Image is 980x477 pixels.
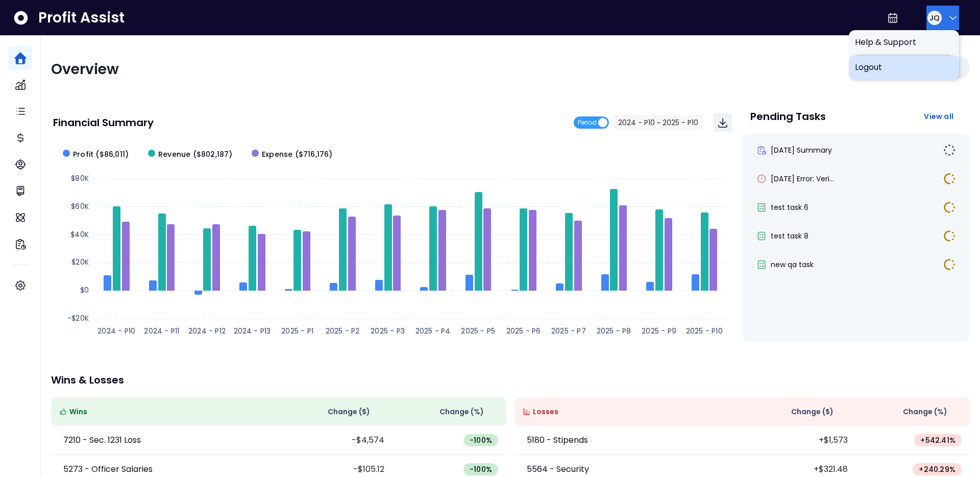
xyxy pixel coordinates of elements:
[71,201,89,211] text: $60K
[943,230,955,242] img: In Progress
[943,173,955,185] img: In Progress
[742,426,856,455] td: +$1,573
[771,259,814,270] span: new qa task
[686,326,723,336] text: 2025 - P10
[791,407,834,417] span: Change ( $ )
[51,375,970,385] p: Wins & Losses
[771,231,808,241] span: test task 8
[527,434,588,446] p: 5180 - Stipends
[326,326,360,336] text: 2025 - P2
[924,111,953,122] span: View all
[144,326,179,336] text: 2024 - P11
[51,59,119,79] span: Overview
[461,326,495,336] text: 2025 - P5
[71,257,89,267] text: $20K
[80,285,89,295] text: $0
[597,326,631,336] text: 2025 - P8
[97,326,135,336] text: 2024 - P10
[919,464,955,474] span: + 240.29 %
[71,173,89,183] text: $80K
[53,117,154,128] p: Financial Summary
[855,61,953,74] span: Logout
[642,326,676,336] text: 2025 - P9
[903,407,947,417] span: Change (%)
[158,149,233,160] span: Revenue ($802,187)
[371,326,405,336] text: 2025 - P3
[69,407,87,417] span: Wins
[281,326,313,336] text: 2025 - P1
[67,313,89,323] text: -$20K
[943,258,955,271] img: In Progress
[470,435,492,445] span: -100 %
[613,115,703,130] button: 2024 - P10 ~ 2025 - P10
[750,111,826,122] p: Pending Tasks
[506,326,541,336] text: 2025 - P6
[439,407,484,417] span: Change (%)
[920,435,955,445] span: + 542.41 %
[533,407,558,417] span: Losses
[578,116,597,129] span: Period
[279,426,393,455] td: -$4,574
[63,463,153,475] p: 5273 - Officer Salaries
[929,13,940,23] span: JQ
[527,463,589,475] p: 5564 - Security
[470,464,492,474] span: -100 %
[551,326,586,336] text: 2025 - P7
[943,201,955,213] img: In Progress
[73,149,129,160] span: Profit ($86,011)
[916,107,962,126] button: View all
[234,326,271,336] text: 2024 - P13
[855,36,953,49] span: Help & Support
[70,229,89,240] text: $40K
[714,113,732,132] button: Download
[771,145,832,155] span: [DATE] Summary
[38,9,125,27] span: Profit Assist
[262,149,333,160] span: Expense ($716,176)
[63,434,141,446] p: 7210 - Sec. 1231 Loss
[771,174,834,184] span: [DATE] Error: Veri...
[415,326,451,336] text: 2025 - P4
[771,202,808,212] span: test task 6
[328,407,370,417] span: Change ( $ )
[943,144,955,156] img: Not yet Started
[188,326,226,336] text: 2024 - P12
